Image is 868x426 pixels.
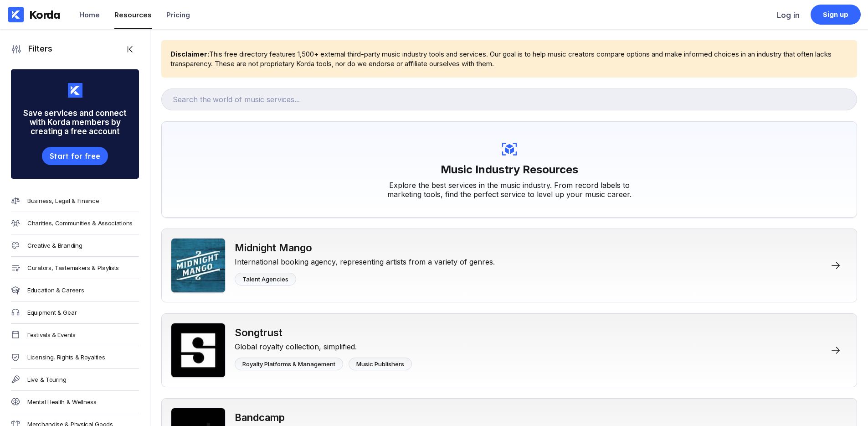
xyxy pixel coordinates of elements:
div: Charities, Communities & Associations [27,219,133,227]
a: Curators, Tastemakers & Playlists [11,257,139,279]
img: Midnight Mango [171,238,226,293]
a: Midnight MangoMidnight MangoInternational booking agency, representing artists from a variety of ... [161,229,857,302]
input: Search the world of music services... [161,88,857,110]
a: Education & Careers [11,279,139,301]
a: Business, Legal & Finance [11,190,139,212]
button: Start for free [42,147,108,165]
b: Disclaimer: [170,50,209,58]
div: Global royalty collection, simplified. [235,338,412,351]
a: SongtrustSongtrustGlobal royalty collection, simplified.Royalty Platforms & ManagementMusic Publi... [161,313,857,387]
div: Log in [777,10,800,20]
a: Sign up [811,5,861,25]
div: Explore the best services in the music industry. From record labels to marketing tools, find the ... [373,181,646,199]
div: Bandcamp [235,411,368,423]
div: Resources [114,10,152,19]
div: Creative & Branding [27,242,82,249]
h1: Music Industry Resources [441,158,578,181]
div: Sign up [823,10,849,19]
div: International booking agency, representing artists from a variety of genres. [235,254,495,266]
div: Home [79,10,100,19]
div: Filters [22,44,52,55]
div: Midnight Mango [235,242,495,254]
div: Royalty Platforms & Management [242,360,335,368]
div: Talent Agencies [242,275,288,283]
div: Licensing, Rights & Royalties [27,353,105,361]
a: Live & Touring [11,369,139,391]
a: Charities, Communities & Associations [11,212,139,234]
a: Mental Health & Wellness [11,391,139,413]
div: Festivals & Events [27,331,76,338]
a: Creative & Branding [11,234,139,257]
div: Save services and connect with Korda members by creating a free account [11,98,139,147]
div: Pricing [166,10,190,19]
img: Songtrust [171,323,226,378]
a: Equipment & Gear [11,301,139,324]
div: This free directory features 1,500+ external third-party music industry tools and services. Our g... [170,49,848,68]
div: Start for free [50,151,100,161]
div: Songtrust [235,327,412,338]
a: Festivals & Events [11,324,139,346]
div: Equipment & Gear [27,309,77,316]
div: Curators, Tastemakers & Playlists [27,264,119,271]
div: Business, Legal & Finance [27,197,99,204]
div: Korda [29,8,60,21]
div: Mental Health & Wellness [27,398,97,405]
div: Live & Touring [27,376,67,383]
div: Education & Careers [27,286,84,294]
a: Licensing, Rights & Royalties [11,346,139,369]
div: Music Publishers [356,360,404,368]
